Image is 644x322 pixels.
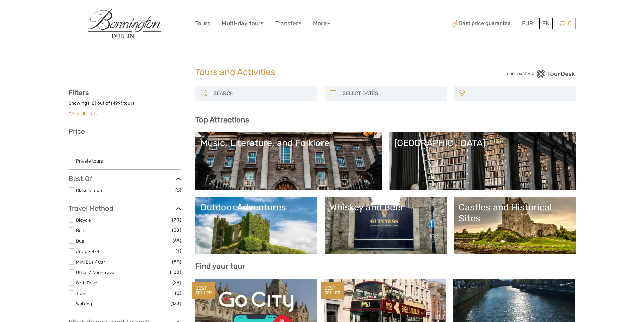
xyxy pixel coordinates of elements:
[170,300,181,307] span: (133)
[173,237,181,245] span: (65)
[170,268,181,276] span: (128)
[200,202,312,249] a: Outdoor Adventures
[200,202,312,213] div: Outdoor Adventures
[76,188,103,193] a: Classic Tours
[69,111,98,116] a: Clear all filters
[88,9,162,39] img: 439-42a79114-08bc-4970-8697-1c618ccb49f6_logo_big.jpg
[195,262,245,271] b: Find your tour
[175,186,181,194] span: (6)
[76,270,115,275] a: Other / Non-Travel
[394,138,571,148] div: [GEOGRAPHIC_DATA]
[69,89,89,97] strong: Filters
[539,18,553,29] div: EN
[200,138,377,148] div: Music, Literature, and Folklore
[192,282,215,299] div: BEST SELLER
[76,217,91,223] a: Bicycle
[321,282,344,299] div: BEST SELLER
[76,301,92,306] a: Walking
[172,279,181,287] span: (29)
[330,202,442,249] a: Whiskey and Beer
[76,249,99,254] a: Jeep / 4x4
[195,115,249,124] b: Top Attractions
[222,19,264,28] a: Multi-day tours
[275,19,302,28] a: Transfers
[172,258,181,266] span: (83)
[330,202,442,213] div: Whiskey and Beer
[90,100,95,106] label: 18
[211,88,314,99] input: SEARCH
[76,259,105,265] a: Mini Bus / Car
[76,228,86,233] a: Boat
[449,18,517,29] span: Best price guarantee
[172,226,181,234] span: (38)
[69,100,181,110] div: Showing ( ) out of ( ) tours
[507,70,575,78] img: PurchaseViaTourDesk.png
[76,158,103,164] a: Private tours
[200,138,377,185] a: Music, Literature, and Folklore
[195,19,210,28] a: Tours
[69,204,181,213] h3: Travel Method
[175,289,181,297] span: (2)
[176,247,181,255] span: (1)
[522,20,533,27] span: EUR
[313,19,331,28] a: More
[76,280,97,286] a: Self-Drive
[76,291,86,296] a: Train
[172,216,181,224] span: (20)
[69,175,181,183] h3: Best Of
[567,20,573,27] span: 0
[76,238,84,244] a: Bus
[113,100,121,106] label: 499
[69,127,181,135] h3: Price
[459,202,571,224] div: Castles and Historical Sites
[459,202,571,249] a: Castles and Historical Sites
[195,67,449,78] h1: Tours and Activities
[394,138,571,185] a: [GEOGRAPHIC_DATA]
[340,88,443,99] input: SELECT DATES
